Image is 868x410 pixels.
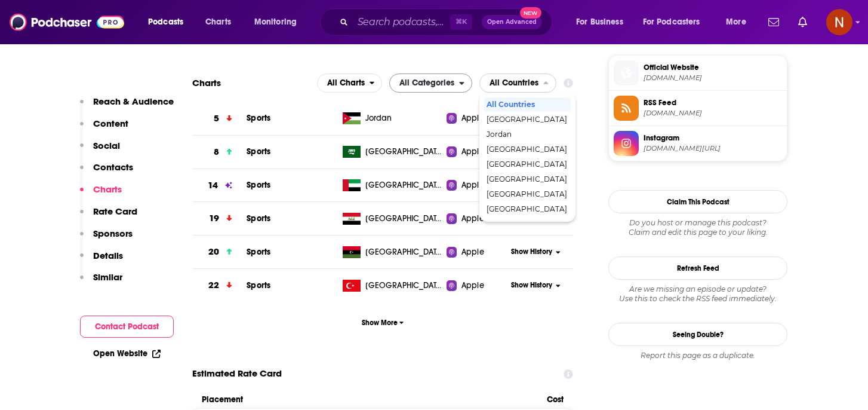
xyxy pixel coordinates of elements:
button: open menu [389,74,472,93]
div: Claim and edit this page to your liking. [608,218,787,237]
span: Apple [461,246,484,258]
a: Apple [447,112,507,124]
button: Charts [80,183,122,206]
span: Libya [365,246,443,258]
a: Apple [447,246,507,258]
button: open menu [568,13,638,32]
span: All Categories [399,79,454,87]
p: Sponsors [93,228,133,239]
button: Content [80,118,128,140]
span: Apple [461,280,484,292]
div: Are we missing an episode or update? Use this to check the RSS feed immediately. [608,284,787,304]
a: Charts [198,13,238,32]
span: For Business [576,14,623,30]
button: Reach & Audience [80,96,174,118]
a: Sports [247,247,270,257]
h3: 5 [214,112,219,126]
span: rss.com [644,74,782,82]
a: Apple [447,179,507,191]
div: Iraq [484,112,571,127]
span: Turkey [365,280,443,292]
a: Sports [247,146,270,157]
span: [GEOGRAPHIC_DATA] [487,176,567,183]
h2: Charts [192,77,221,88]
span: [GEOGRAPHIC_DATA] [487,161,567,168]
a: Seeing Double? [608,323,787,346]
span: All Countries [487,101,567,108]
button: Contact Podcast [80,316,174,338]
button: open menu [317,74,383,93]
a: Open Website [93,348,161,359]
button: open menu [635,13,718,32]
div: Search podcasts, credits, & more... [331,8,564,36]
button: Rate Card [80,206,137,228]
div: Saudi Arabia [484,172,571,186]
span: [GEOGRAPHIC_DATA] [487,191,567,198]
div: All Countries [484,97,571,112]
h3: 14 [208,179,218,192]
a: 22 [192,269,247,302]
button: Show profile menu [826,9,852,35]
span: New [520,7,541,19]
span: Sports [247,113,270,123]
a: 5 [192,102,247,135]
span: Podcasts [148,14,183,30]
img: User Profile [826,9,852,35]
span: media.rss.com [644,109,782,118]
button: close menu [479,74,556,93]
a: Instagram[DOMAIN_NAME][URL] [614,131,782,156]
span: Iraq [365,213,443,225]
button: Open AdvancedNew [482,15,542,29]
span: ⌘ K [450,14,472,30]
span: Official Website [644,62,782,73]
h3: 19 [209,212,219,225]
div: Report this page as a duplicate. [608,351,787,360]
button: Sponsors [80,228,133,250]
span: Logged in as AdelNBM [826,9,852,35]
span: United Arab Emirates [365,179,443,191]
input: Search podcasts, credits, & more... [353,13,450,32]
span: Apple [461,146,484,158]
span: [GEOGRAPHIC_DATA] [487,116,567,123]
p: Details [93,250,123,261]
div: United Arab Emirates [484,202,571,216]
p: Reach & Audience [93,96,174,107]
button: Show History [507,247,565,257]
button: open menu [718,13,761,32]
button: open menu [246,13,312,32]
a: Jordan [338,112,447,124]
img: Podchaser - Follow, Share and Rate Podcasts [10,11,124,33]
span: Charts [205,14,231,30]
p: Similar [93,271,122,283]
a: 8 [192,136,247,169]
span: RSS Feed [644,97,782,108]
span: Show History [511,280,552,290]
button: Contacts [80,161,133,183]
a: [GEOGRAPHIC_DATA] [338,146,447,158]
button: Claim This Podcast [608,190,787,213]
a: [GEOGRAPHIC_DATA] [338,213,447,225]
span: Instagram [644,133,782,143]
button: Similar [80,271,122,293]
span: Estimated Rate Card [192,362,282,385]
p: Contacts [93,161,133,173]
a: 20 [192,235,247,268]
span: Apple [461,112,484,124]
h3: 8 [214,145,219,159]
h3: 22 [208,279,219,292]
span: Sports [247,280,270,290]
span: [GEOGRAPHIC_DATA] [487,146,567,153]
a: Official Website[DOMAIN_NAME] [614,60,782,85]
p: Content [93,118,128,129]
span: For Podcasters [643,14,700,30]
a: RSS Feed[DOMAIN_NAME] [614,96,782,121]
span: More [726,14,746,30]
a: Apple [447,146,507,158]
span: instagram.com/hosheh_mma [644,144,782,153]
a: [GEOGRAPHIC_DATA] [338,179,447,191]
span: Monitoring [254,14,297,30]
h2: Platforms [317,74,383,93]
